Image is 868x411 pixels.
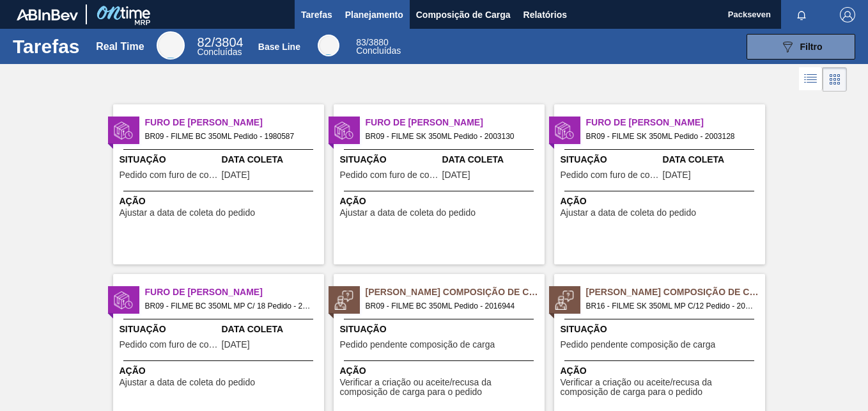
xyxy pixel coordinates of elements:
span: Tarefas [301,7,332,22]
span: Ação [120,195,321,208]
span: Filtro [800,42,823,52]
button: Notificações [781,6,822,24]
span: Furo de Coleta [366,116,545,129]
h1: Tarefas [13,39,80,54]
span: Data Coleta [442,153,541,166]
span: Data Coleta [663,153,762,166]
span: BR09 - FILME SK 350ML Pedido - 2003130 [366,129,534,143]
img: status [555,291,574,310]
span: Concluídas [197,47,242,57]
span: Pedido com furo de coleta [120,170,219,180]
img: status [114,121,133,140]
span: Ajustar a data de coleta do pedido [340,208,476,218]
img: status [334,291,353,310]
span: Verificar a criação ou aceite/recusa da composição de carga para o pedido [340,378,541,398]
img: status [334,121,353,140]
span: Pedido pendente composição de carga [340,340,495,350]
img: Logout [840,7,855,22]
span: Ajustar a data de coleta do pedido [120,378,256,387]
span: 24/09/2025 [663,170,691,180]
span: Data Coleta [222,153,321,166]
span: Situação [340,323,541,336]
span: Composição de Carga [416,7,511,22]
span: / 3804 [197,35,243,49]
span: Situação [120,323,219,336]
span: Ação [340,364,541,378]
div: Real Time [157,31,185,60]
span: BR09 - FILME BC 350ML Pedido - 1980587 [145,129,314,143]
span: Concluídas [356,45,401,56]
span: Ação [340,195,541,208]
span: Ajustar a data de coleta do pedido [120,208,256,218]
span: Pedido Aguardando Composição de Carga [586,286,765,299]
span: Ação [561,195,762,208]
span: 24/09/2025 [442,170,470,180]
span: Ação [561,364,762,378]
span: Planejamento [345,7,403,22]
span: / 3880 [356,37,389,47]
span: Situação [561,153,660,166]
img: status [555,121,574,140]
div: Base Line [356,38,401,55]
span: BR16 - FILME SK 350ML MP C/12 Pedido - 2021557 [586,299,755,313]
span: 22/09/2025 [222,340,250,350]
div: Real Time [197,37,243,56]
span: Ajustar a data de coleta do pedido [561,208,697,218]
span: 11/09/2025 [222,170,250,180]
span: BR09 - FILME SK 350ML Pedido - 2003128 [586,129,755,143]
span: Pedido com furo de coleta [120,340,219,350]
div: Real Time [96,41,144,52]
span: Pedido com furo de coleta [340,170,439,180]
span: Pedido com furo de coleta [561,170,660,180]
div: Base Line [318,35,339,56]
span: 83 [356,37,366,47]
span: 82 [197,35,211,49]
span: Data Coleta [222,323,321,336]
span: Furo de Coleta [145,286,324,299]
span: Furo de Coleta [586,116,765,129]
span: Ação [120,364,321,378]
span: Verificar a criação ou aceite/recusa da composição de carga para o pedido [561,378,762,398]
div: Visão em Lista [799,67,823,92]
span: Furo de Coleta [145,116,324,129]
div: Base Line [258,42,300,52]
span: Relatórios [523,7,567,22]
div: Visão em Cards [823,67,847,92]
span: Situação [561,323,762,336]
img: status [114,291,133,310]
span: Situação [340,153,439,166]
span: Pedido Aguardando Composição de Carga [366,286,545,299]
span: Situação [120,153,219,166]
span: BR09 - FILME BC 350ML MP C/ 18 Pedido - 2003155 [145,299,314,313]
span: BR09 - FILME BC 350ML Pedido - 2016944 [366,299,534,313]
button: Filtro [747,34,855,60]
span: Pedido pendente composição de carga [561,340,716,350]
img: TNhmsLtSVTkK8tSr43FrP2fwEKptu5GPRR3wAAAABJRU5ErkJggg== [17,9,78,20]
